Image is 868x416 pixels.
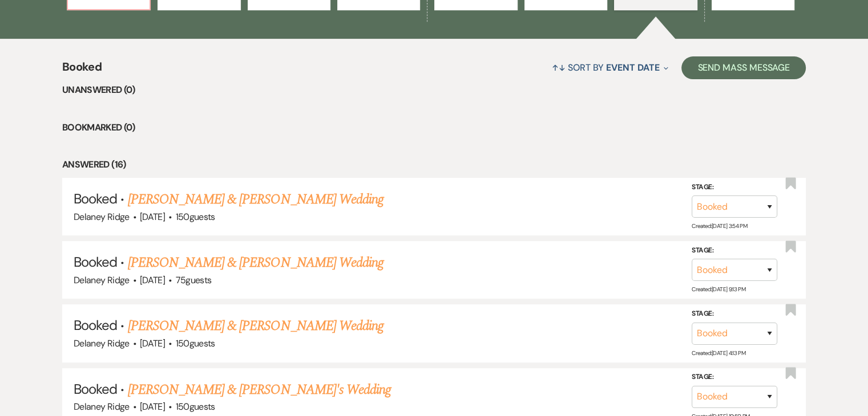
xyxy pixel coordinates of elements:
label: Stage: [692,371,777,384]
span: ↑↓ [552,62,566,74]
li: Unanswered (0) [62,83,806,97]
span: [DATE] [140,211,165,223]
a: [PERSON_NAME] & [PERSON_NAME] Wedding [128,189,383,210]
span: 150 guests [176,337,215,349]
span: Booked [74,190,117,207]
li: Answered (16) [62,157,806,172]
a: [PERSON_NAME] & [PERSON_NAME] Wedding [128,252,383,273]
span: Booked [62,58,102,83]
label: Stage: [692,244,777,257]
span: [DATE] [140,337,165,349]
span: Delaney Ridge [74,337,130,349]
span: [DATE] [140,401,165,413]
span: Created: [DATE] 9:13 PM [692,286,745,293]
span: Booked [74,253,117,271]
a: [PERSON_NAME] & [PERSON_NAME] Wedding [128,316,383,336]
span: Delaney Ridge [74,401,130,413]
span: Booked [74,380,117,398]
span: Created: [DATE] 4:13 PM [692,349,745,356]
button: Sort By Event Date [547,52,673,83]
span: [DATE] [140,274,165,286]
span: 75 guests [176,274,212,286]
button: Send Mass Message [681,56,806,79]
span: 150 guests [176,211,215,223]
span: Delaney Ridge [74,274,130,286]
span: 150 guests [176,401,215,413]
span: Booked [74,316,117,334]
span: Delaney Ridge [74,211,130,223]
span: Created: [DATE] 3:54 PM [692,222,747,230]
li: Bookmarked (0) [62,120,806,135]
label: Stage: [692,308,777,320]
label: Stage: [692,181,777,194]
span: Event Date [606,62,659,74]
a: [PERSON_NAME] & [PERSON_NAME]'s Wedding [128,380,391,400]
